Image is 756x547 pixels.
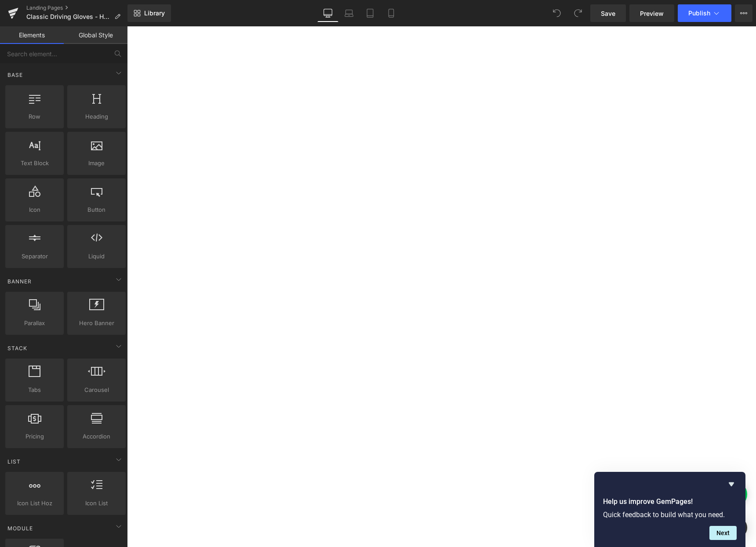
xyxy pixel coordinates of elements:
[629,4,674,22] a: Preview
[603,496,737,507] h2: Help us improve GemPages!
[144,9,165,17] span: Library
[70,205,123,214] span: Button
[7,344,28,352] span: Stack
[603,511,737,519] p: Quick feedback to build what you need.
[70,252,123,261] span: Liquid
[640,9,664,18] span: Preview
[381,4,402,22] a: Mobile
[7,524,34,533] span: Module
[70,385,123,395] span: Carousel
[338,4,360,22] a: Laptop
[7,71,24,79] span: Base
[26,4,127,11] a: Landing Pages
[678,4,731,22] button: Publish
[603,479,737,540] div: Help us improve GemPages!
[601,9,615,18] span: Save
[8,159,61,168] span: Text Block
[317,4,338,22] a: Desktop
[127,4,171,22] a: New Library
[688,10,710,17] span: Publish
[8,319,61,328] span: Parallax
[26,13,111,20] span: Classic Driving Gloves - Handcrafted in [GEOGRAPHIC_DATA] - OPINARI
[70,499,123,508] span: Icon List
[8,499,61,508] span: Icon List Hoz
[548,4,566,22] button: Undo
[8,252,61,261] span: Separator
[709,526,737,540] button: Next question
[70,112,123,121] span: Heading
[360,4,381,22] a: Tablet
[735,4,752,22] button: More
[70,319,123,328] span: Hero Banner
[70,159,123,168] span: Image
[569,4,587,22] button: Redo
[8,112,61,121] span: Row
[7,277,33,286] span: Banner
[70,432,123,441] span: Accordion
[8,432,61,441] span: Pricing
[7,457,22,466] span: List
[726,479,737,489] button: Hide survey
[8,385,61,395] span: Tabs
[8,205,61,214] span: Icon
[64,26,127,44] a: Global Style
